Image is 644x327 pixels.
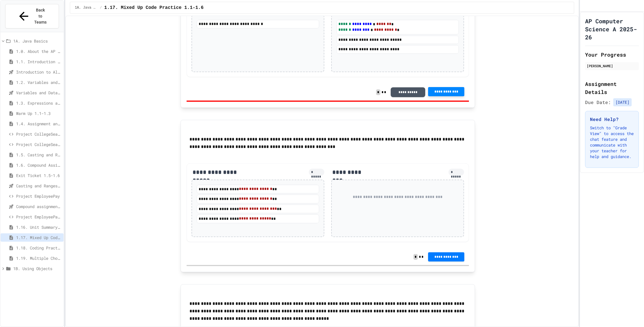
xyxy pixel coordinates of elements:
[16,193,61,199] span: Project EmployeePay
[16,172,61,178] span: Exit Ticket 1.5-1.6
[16,121,61,127] span: 1.4. Assignment and Input
[587,63,637,68] div: [PERSON_NAME]
[16,224,61,230] span: 1.16. Unit Summary 1a (1.1-1.6)
[16,255,61,261] span: 1.19. Multiple Choice Exercises for Unit 1a (1.1-1.6)
[34,7,47,25] span: Back to Teams
[16,234,61,241] span: 1.17. Mixed Up Code Practice 1.1-1.6
[16,131,61,137] span: Project CollegeSearch
[16,69,61,75] span: Introduction to Algorithms, Programming, and Compilers
[590,125,634,159] p: Switch to "Grade View" to access the chat feature and communicate with your teacher for help and ...
[16,110,61,116] span: Warm Up 1.1-1.3
[590,116,634,123] h3: Need Help?
[100,5,102,10] span: /
[16,162,61,168] span: 1.6. Compound Assignment Operators
[16,203,61,209] span: Compound assignment operators - Quiz
[585,51,639,59] h2: Your Progress
[13,266,61,272] span: 1B. Using Objects
[16,48,61,54] span: 1.0. About the AP CSA Exam
[16,79,61,85] span: 1.2. Variables and Data Types
[585,17,639,41] h1: AP Computer Science A 2025-26
[16,183,61,189] span: Casting and Ranges of variables - Quiz
[16,100,61,106] span: 1.3. Expressions and Output
[16,90,61,96] span: Variables and Data Types - Quiz
[16,245,61,251] span: 1.18. Coding Practice 1a (1.1-1.6)
[613,98,632,106] span: [DATE]
[16,141,61,147] span: Project CollegeSearch (File Input)
[104,4,204,11] span: 1.17. Mixed Up Code Practice 1.1-1.6
[16,152,61,158] span: 1.5. Casting and Ranges of Values
[75,5,97,10] span: 1A. Java Basics
[13,38,61,44] span: 1A. Java Basics
[16,214,61,220] span: Project EmployeePay (File Input)
[5,4,59,28] button: Back to Teams
[585,80,639,96] h2: Assignment Details
[585,99,611,106] span: Due Date:
[16,59,61,65] span: 1.1. Introduction to Algorithms, Programming, and Compilers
